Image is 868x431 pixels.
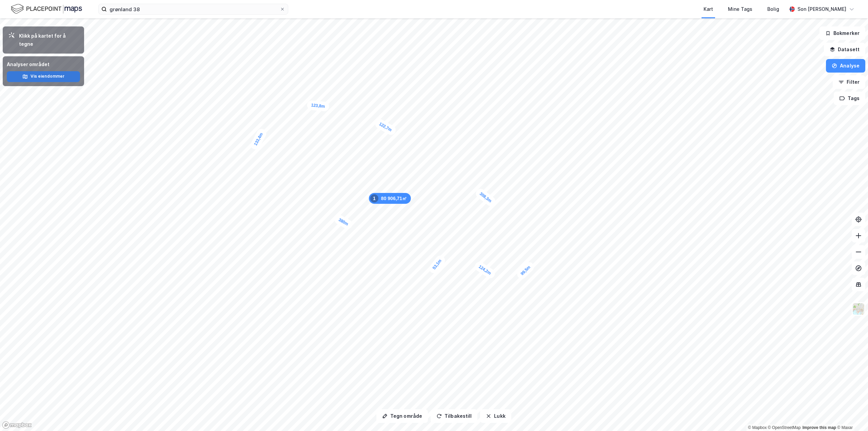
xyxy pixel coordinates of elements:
button: Tegn område [376,409,428,423]
div: Map marker [333,213,354,231]
div: Mine Tags [728,5,752,13]
input: Søk på adresse, matrikkel, gårdeiere, leietakere eller personer [107,4,280,14]
div: Map marker [369,193,411,204]
div: Analyser området [7,60,80,68]
div: 1 [370,194,378,202]
button: Lukk [480,409,511,423]
button: Filter [833,75,865,89]
div: Map marker [474,187,497,208]
button: Analyse [826,59,865,73]
img: Z [852,302,865,315]
div: Klikk på kartet for å tegne [19,32,79,48]
a: Mapbox homepage [2,421,32,429]
div: Kontrollprogram for chat [834,398,868,431]
div: Map marker [307,100,329,112]
div: Bolig [767,5,779,13]
div: Map marker [374,118,397,137]
div: Son [PERSON_NAME] [797,5,846,13]
iframe: Chat Widget [834,398,868,431]
button: Vis eiendommer [7,71,80,82]
button: Tilbakestill [431,409,477,423]
a: OpenStreetMap [768,425,801,430]
button: Bokmerker [820,26,865,40]
a: Improve this map [803,425,836,430]
div: Map marker [515,260,536,281]
a: Mapbox [748,425,767,430]
div: Kart [704,5,713,13]
div: Map marker [249,127,268,151]
button: Tags [834,92,865,105]
div: Map marker [473,260,496,280]
img: logo.f888ab2527a4732fd821a326f86c7f29.svg [11,3,82,15]
button: Datasett [824,43,865,56]
div: Map marker [427,254,447,275]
